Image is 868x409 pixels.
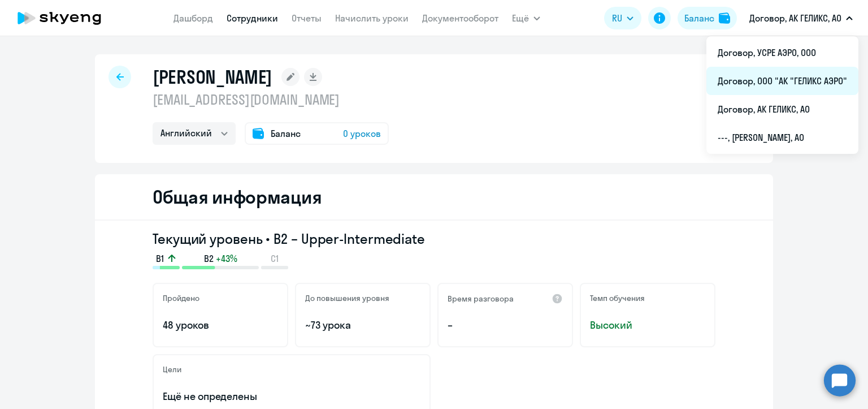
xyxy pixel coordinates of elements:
[163,389,420,404] p: Ещё не определены
[448,294,514,304] h5: Время разговора
[271,252,279,265] span: C1
[163,318,278,333] p: 48 уроков
[173,12,213,24] a: Дашборд
[153,91,389,109] p: [EMAIL_ADDRESS][DOMAIN_NAME]
[153,66,272,88] h1: [PERSON_NAME]
[292,12,322,24] a: Отчеты
[512,7,540,29] button: Ещё
[204,252,214,265] span: B2
[156,252,164,265] span: B1
[335,12,409,24] a: Начислить уроки
[448,318,563,333] p: –
[305,293,389,303] h5: До повышения уровня
[684,11,714,25] div: Баланс
[153,230,715,248] h3: Текущий уровень • B2 – Upper-Intermediate
[590,318,705,333] span: Высокий
[719,12,730,24] img: balance
[305,318,420,333] p: ~73 урока
[744,5,858,32] button: Договор, АК ГЕЛИКС, АО
[271,127,301,140] span: Баланс
[163,364,181,374] h5: Цели
[604,7,641,29] button: RU
[590,293,645,303] h5: Темп обучения
[512,11,529,25] span: Ещё
[227,12,278,24] a: Сотрудники
[216,252,237,265] span: +43%
[706,36,858,154] ul: Ещё
[422,12,498,24] a: Документооборот
[343,127,381,140] span: 0 уроков
[612,11,622,25] span: RU
[678,7,737,29] button: Балансbalance
[749,11,841,25] p: Договор, АК ГЕЛИКС, АО
[163,293,199,303] h5: Пройдено
[153,186,322,208] h2: Общая информация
